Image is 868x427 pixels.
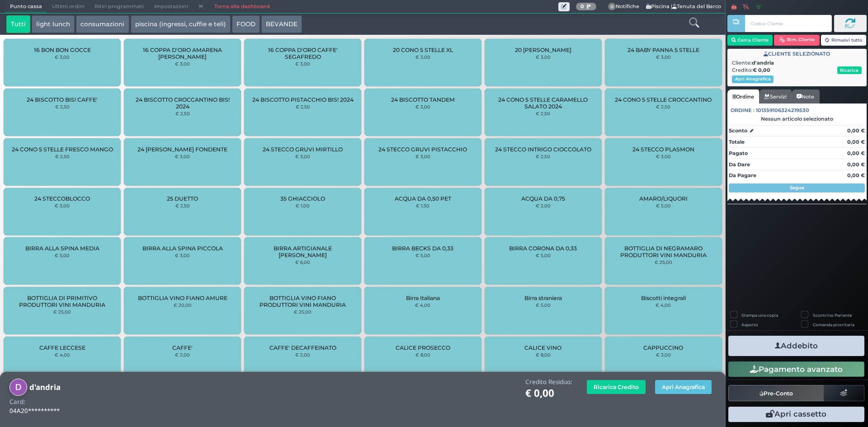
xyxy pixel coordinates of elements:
span: Birra straniera [524,295,562,301]
span: 16 BON BON GOCCE [34,47,91,53]
span: Ordine : [731,107,755,114]
button: Apri Anagrafica [655,380,712,394]
small: € 2,50 [175,111,190,116]
strong: € 0,00 [753,67,770,73]
label: Scontrino Parlante [813,312,852,318]
span: BIRRA ALLA SPINA MEDIA [25,245,99,252]
span: CLIENTE SELEZIONATO [764,50,830,58]
span: 24 STECCO PLASMON [632,146,694,153]
span: 24 BABY PANNA 5 STELLE [627,47,699,53]
strong: 0,00 € [847,172,865,178]
small: € 3,00 [175,154,190,159]
button: Cerca Cliente [727,35,773,46]
img: d'andria [9,379,27,396]
small: € 5,00 [656,203,671,208]
small: € 3,00 [175,61,190,66]
strong: 0,00 € [847,150,865,156]
div: Nessun articolo selezionato [727,116,867,122]
small: € 4,00 [55,352,70,357]
span: CALICE VINO [524,344,561,351]
span: BOTTIGLIA VINO FIANO AMURE [138,295,227,301]
small: € 4,00 [415,302,430,308]
span: Birra Italiana [406,295,440,301]
small: € 3,00 [295,154,310,159]
span: 24 CONO 5 STELLE CROCCANTINO [615,96,712,103]
span: 101359106324219530 [756,107,809,114]
span: 20 [PERSON_NAME] [515,47,571,53]
span: 24 CONO 5 STELLE FRESCO MANGO [12,146,113,153]
strong: Da Dare [729,161,750,168]
span: BIRRA ARTIGIANALE [PERSON_NAME] [252,245,354,258]
b: 0 [580,3,584,9]
span: BIRRA CORONA DA 0,33 [509,245,577,252]
span: Impostazioni [149,0,193,13]
a: Ordine [727,89,759,104]
small: € 3,00 [415,154,430,159]
strong: 0,00 € [847,161,865,168]
span: Ultimi ordini [47,0,90,13]
button: consumazioni [76,15,129,33]
span: 24 STECCOBLOCCO [34,195,90,202]
button: FOOD [232,15,260,33]
span: 24 BISCOTTO BIS! CAFFE' [27,96,98,103]
button: piscina (ingressi, cuffie e teli) [131,15,231,33]
small: € 5,00 [536,253,551,258]
strong: Da Pagare [729,172,756,178]
small: € 2,50 [296,104,310,109]
small: € 3,00 [656,54,671,60]
small: € 3,00 [656,352,671,357]
button: Pre-Conto [728,385,824,401]
a: Servizi [759,89,792,104]
button: Addebito [728,336,864,356]
span: BIRRA BECKS DA 0,33 [392,245,453,252]
small: € 3,00 [415,104,430,109]
small: € 2,50 [536,111,550,116]
button: Pagamento avanzato [728,361,864,377]
span: 24 BISCOTTO CROCCANTINO BIS! 2024 [132,96,233,110]
span: Ritiri programmati [90,0,149,13]
small: € 3,00 [55,203,70,208]
button: Apri cassetto [728,407,864,422]
span: CAFFE LECCESE [39,344,85,351]
small: € 8,00 [536,352,551,357]
button: Ricarica Credito [587,380,646,394]
button: Rimuovi tutto [821,35,867,46]
small: € 2,00 [536,203,551,208]
small: € 4,00 [656,302,671,308]
small: € 2,00 [175,352,190,357]
a: Torna alla dashboard [209,0,274,13]
span: Biscotti integrali [641,295,686,301]
label: Stampa una copia [741,312,778,318]
button: Rim. Cliente [774,35,820,46]
span: CALICE PROSECCO [396,344,450,351]
small: € 25,00 [655,259,672,265]
small: € 20,00 [174,302,192,308]
strong: Pagato [729,150,748,156]
small: € 3,00 [536,54,551,60]
small: € 6,00 [295,259,310,265]
button: Apri Anagrafica [732,75,774,83]
small: € 25,00 [294,309,311,314]
strong: 0,00 € [847,139,865,145]
b: d'andria [752,60,774,66]
small: € 3,00 [656,154,671,159]
strong: Sconto [729,127,747,135]
button: BEVANDE [261,15,302,33]
small: € 2,50 [536,154,550,159]
strong: 0,00 € [847,127,865,134]
h4: Credito Residuo: [525,379,572,385]
span: 24 [PERSON_NAME] FONDENTE [137,146,227,153]
span: 25 DUETTO [167,195,198,202]
span: 20 CONO 5 STELLE XL [393,47,453,53]
small: € 8,00 [415,352,430,357]
small: € 1,50 [416,203,429,208]
span: CAFFE' DECAFFEINATO [269,344,336,351]
span: 24 STECCO GRUVI PISTACCHIO [378,146,467,153]
button: Ricarica [837,66,862,74]
small: € 1,00 [296,203,310,208]
small: € 3,00 [295,61,310,66]
span: 24 STECCO GRUVI MIRTILLO [263,146,343,153]
h4: Card: [9,399,25,405]
small: € 2,50 [55,154,70,159]
button: light lunch [32,15,75,33]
